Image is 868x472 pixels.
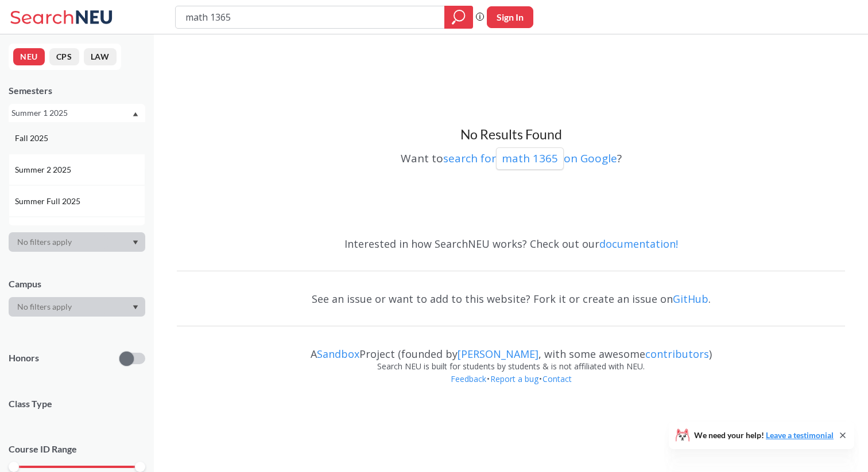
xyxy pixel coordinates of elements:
[177,337,845,360] div: A Project (founded by , with some awesome )
[9,104,145,122] div: Summer 1 2025Dropdown arrowFall 2025Summer 2 2025Summer Full 2025Summer 1 2025Spring 2025Fall 202...
[317,347,359,361] a: Sandbox
[9,397,145,410] span: Class Type
[133,305,138,310] svg: Dropdown arrow
[766,430,834,440] a: Leave a testimonial
[13,48,45,65] button: NEU
[9,84,145,97] div: Semesters
[15,163,73,176] span: Summer 2 2025
[9,278,145,290] div: Campus
[490,373,539,384] a: Report a bug
[177,373,845,403] div: • •
[177,227,845,260] div: Interested in how SearchNEU works? Check out our
[599,237,678,251] a: documentation!
[9,352,39,365] p: Honors
[452,9,466,25] svg: magnifying glass
[673,292,708,306] a: GitHub
[177,360,845,373] div: Search NEU is built for students by students & is not affiliated with NEU.
[9,443,145,456] p: Course ID Range
[9,297,145,317] div: Dropdown arrow
[444,6,473,29] div: magnifying glass
[184,7,436,27] input: Class, professor, course number, "phrase"
[450,373,487,384] a: Feedback
[177,126,845,143] h3: No Results Found
[133,112,138,116] svg: Dropdown arrow
[133,240,138,245] svg: Dropdown arrow
[502,151,558,166] p: math 1365
[9,232,145,252] div: Dropdown arrow
[15,132,51,145] span: Fall 2025
[177,143,845,170] div: Want to ?
[542,373,572,384] a: Contact
[694,431,834,439] span: We need your help!
[487,6,533,28] button: Sign In
[11,107,131,119] div: Summer 1 2025
[458,347,538,361] a: [PERSON_NAME]
[443,151,617,166] a: search formath 1365on Google
[177,282,845,315] div: See an issue or want to add to this website? Fork it or create an issue on .
[645,347,709,361] a: contributors
[84,48,117,65] button: LAW
[49,48,79,65] button: CPS
[15,195,83,208] span: Summer Full 2025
